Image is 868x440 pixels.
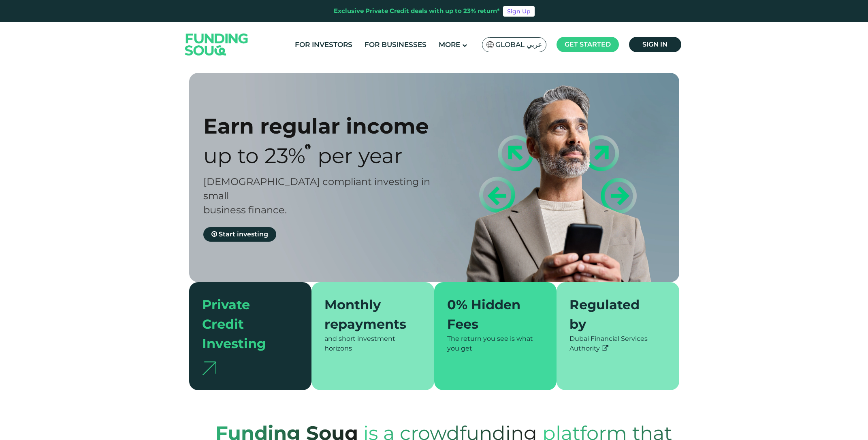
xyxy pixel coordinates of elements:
a: For Investors [293,38,354,51]
span: More [439,40,460,49]
div: Earn regular income [203,113,448,139]
div: Exclusive Private Credit deals with up to 23% return* [334,6,500,16]
span: [DEMOGRAPHIC_DATA] compliant investing in small business finance. [203,176,430,216]
div: Monthly repayments [324,295,412,334]
span: Up to 23% [203,143,305,168]
div: Private Credit Investing [202,295,289,353]
div: 0% Hidden Fees [447,295,534,334]
div: The return you see is what you get [447,334,544,353]
span: Start investing [219,230,268,238]
i: 23% IRR (expected) ~ 15% Net yield (expected) [305,143,311,150]
a: Sign in [629,37,681,52]
span: Sign in [642,40,668,48]
a: Start investing [203,227,276,242]
img: SA Flag [486,41,494,48]
img: Logo [177,24,256,65]
a: For Businesses [363,38,429,51]
span: Global عربي [495,40,542,49]
div: Dubai Financial Services Authority [569,334,666,353]
img: arrow [202,361,216,375]
div: and short investment horizons [324,334,421,353]
span: Per Year [318,143,403,168]
div: Regulated by [569,295,657,334]
span: Get started [565,40,611,48]
a: Sign Up [503,6,535,17]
